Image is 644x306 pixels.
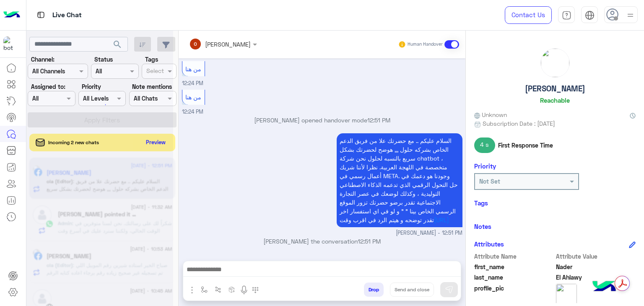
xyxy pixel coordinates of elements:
[474,137,495,153] span: 4 s
[337,133,462,227] p: 13/8/2025, 12:51 PM
[201,286,208,293] img: select flow
[562,10,571,20] img: tab
[474,110,507,119] span: Unknown
[541,49,569,77] img: picture
[540,96,570,104] h6: Reachable
[36,10,46,20] img: tab
[185,65,201,73] span: من هنا
[211,283,225,296] button: Trigger scenario
[474,223,491,230] h6: Notes
[52,10,82,21] p: Live Chat
[558,6,575,24] a: tab
[390,283,434,297] button: Send and close
[585,10,595,20] img: tab
[589,272,619,302] img: hulul-logo.png
[556,273,636,282] span: El Ahlawy
[474,199,636,207] h6: Tags
[185,93,201,101] span: من هنا
[498,141,553,150] span: First Response Time
[483,119,555,128] span: Subscription Date : [DATE]
[474,284,554,303] span: profile_pic
[187,285,197,295] img: send attachment
[197,283,211,296] button: select flow
[182,237,462,246] p: [PERSON_NAME] the conversation
[3,6,20,24] img: Logo
[408,41,443,48] small: Human Handover
[445,285,453,294] img: send message
[182,116,462,124] p: [PERSON_NAME] opened handover mode
[364,283,384,297] button: Drop
[556,252,636,261] span: Attribute Value
[239,285,249,295] img: send voice note
[367,117,390,124] span: 12:51 PM
[525,84,585,93] h5: [PERSON_NAME]
[474,162,496,170] h6: Priority
[215,286,221,293] img: Trigger scenario
[474,240,504,248] h6: Attributes
[92,97,107,112] div: loading...
[340,137,458,223] span: السلام عليكم .. مع حضرتك علا من فريق الدعم الخاص بشركه حلول ,,, هوضح لحضرتك بشكل سريع بالنسبه لحل...
[474,252,554,261] span: Attribute Name
[182,80,203,86] span: 12:24 PM
[225,283,239,296] button: create order
[434,216,449,223] a: [URL]
[182,109,203,115] span: 12:24 PM
[396,229,462,237] span: [PERSON_NAME] - 12:51 PM
[625,10,636,21] img: profile
[474,273,554,282] span: last_name
[556,284,577,305] img: picture
[474,262,554,271] span: first_name
[505,6,552,24] a: Contact Us
[3,36,18,52] img: 114004088273201
[556,262,636,271] span: Nader
[229,286,235,293] img: create order
[358,238,381,245] span: 12:51 PM
[145,66,164,77] div: Select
